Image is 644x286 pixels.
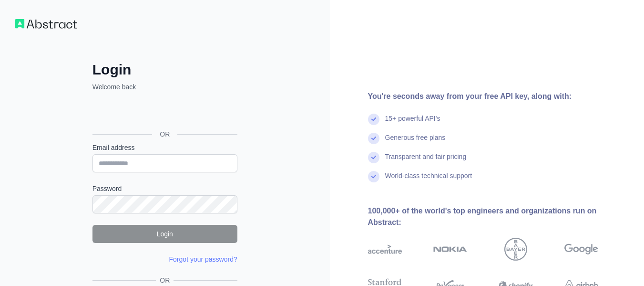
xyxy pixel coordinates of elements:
img: check mark [368,171,379,182]
button: Login [92,225,237,243]
div: World-class technical support [385,171,472,190]
label: Password [92,184,237,193]
img: nokia [433,238,467,261]
img: bayer [504,238,527,261]
div: 15+ powerful API's [385,114,440,133]
a: Forgot your password? [169,255,237,263]
iframe: Sign in with Google Button [88,102,240,123]
div: Transparent and fair pricing [385,152,467,171]
div: You're seconds away from your free API key, along with: [368,91,629,102]
div: Generous free plans [385,133,446,152]
img: google [564,238,598,261]
img: accenture [368,238,402,261]
img: Workflow [15,19,77,29]
h2: Login [92,61,237,78]
img: check mark [368,152,379,163]
label: Email address [92,143,237,152]
span: OR [152,129,177,139]
div: 100,000+ of the world's top engineers and organizations run on Abstract: [368,205,629,228]
span: OR [156,275,174,285]
p: Welcome back [92,82,237,92]
img: check mark [368,133,379,144]
img: check mark [368,114,379,125]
